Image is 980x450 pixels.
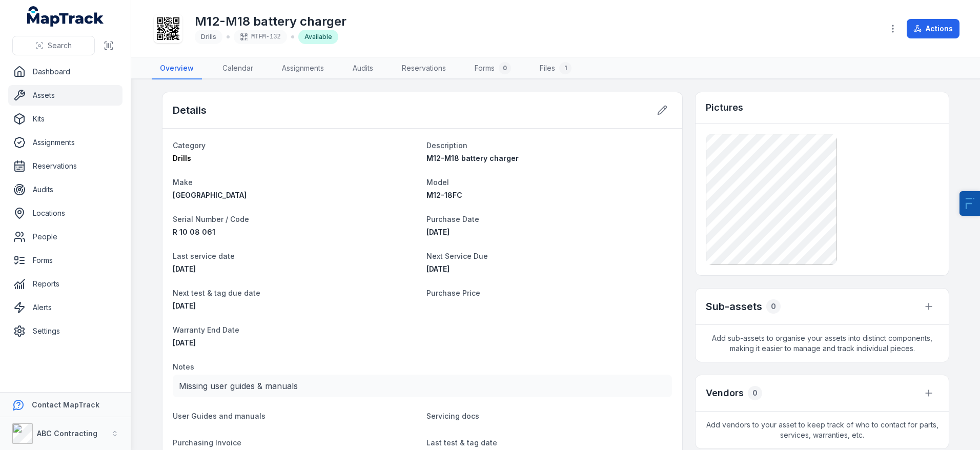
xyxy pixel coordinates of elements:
span: Search [48,40,72,51]
span: R 10 08 061 [173,228,215,236]
h3: Pictures [706,100,743,115]
a: People [8,227,122,247]
span: Purchase Date [426,215,479,223]
a: Reservations [8,156,122,176]
span: Make [173,178,193,187]
a: Alerts [8,297,122,318]
a: Forms0 [466,58,519,79]
time: 17/12/2027, 8:00:00 am [173,338,196,347]
a: Reservations [394,58,454,79]
span: Add sub-assets to organise your assets into distinct components, making it easier to manage and t... [696,325,949,362]
span: Category [173,141,206,150]
a: Dashboard [8,62,122,82]
span: [DATE] [173,301,196,310]
a: Locations [8,203,122,223]
span: Add vendors to your asset to keep track of who to contact for parts, services, warranties, etc. [696,412,949,448]
span: Purchasing Invoice [173,438,241,447]
span: Servicing docs [426,412,479,420]
a: Forms [8,250,122,271]
a: Reports [8,274,122,294]
span: Drills [201,33,216,40]
a: Calendar [214,58,261,79]
div: 0 [748,386,762,400]
span: [DATE] [426,228,450,236]
span: M12-M18 battery charger [426,154,519,162]
time: 15/02/2026, 8:00:00 am [426,264,450,273]
h2: Sub-assets [706,299,762,314]
span: Warranty End Date [173,325,239,334]
span: [DATE] [426,264,450,273]
span: [GEOGRAPHIC_DATA] [173,191,247,199]
div: Available [298,30,338,44]
button: Search [12,36,95,55]
a: MapTrack [27,6,104,27]
a: Files1 [532,58,580,79]
button: Actions [907,19,959,38]
a: Settings [8,321,122,341]
div: 1 [559,62,571,74]
span: User Guides and manuals [173,412,266,420]
a: Assignments [274,58,332,79]
div: MTFM-132 [234,30,287,44]
span: Description [426,141,467,150]
a: Audits [344,58,381,79]
span: Last service date [173,252,235,260]
p: Missing user guides & manuals [179,379,666,393]
a: Assets [8,85,122,106]
span: Drills [173,154,191,162]
div: 0 [766,299,781,314]
span: Next test & tag due date [173,289,260,297]
span: Serial Number / Code [173,215,249,223]
span: Notes [173,362,194,371]
a: Kits [8,109,122,129]
time: 15/02/2025, 8:00:00 am [173,264,196,273]
span: Last test & tag date [426,438,497,447]
a: Audits [8,179,122,200]
strong: Contact MapTrack [32,400,99,409]
h3: Vendors [706,386,744,400]
span: [DATE] [173,264,196,273]
div: 0 [499,62,511,74]
strong: ABC Contracting [37,429,97,438]
time: 15/09/2025, 8:00:00 am [173,301,196,310]
a: Assignments [8,132,122,153]
h2: Details [173,103,207,117]
span: Purchase Price [426,289,480,297]
time: 17/12/2024, 8:00:00 am [426,228,450,236]
span: Model [426,178,449,187]
h1: M12-M18 battery charger [195,13,346,30]
span: [DATE] [173,338,196,347]
span: Next Service Due [426,252,488,260]
span: M12-18FC [426,191,462,199]
a: Overview [152,58,202,79]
